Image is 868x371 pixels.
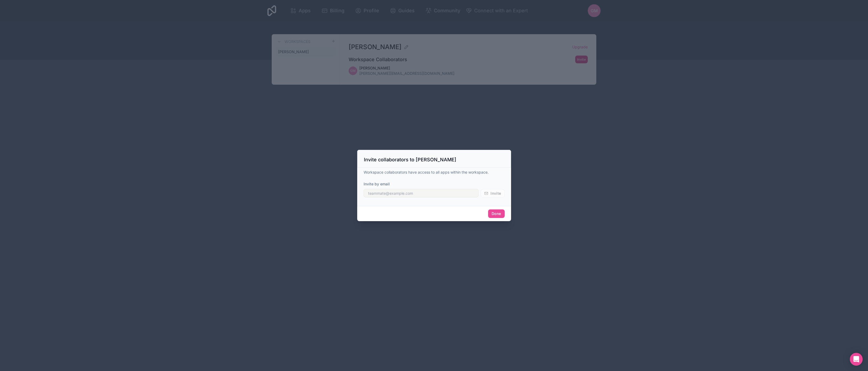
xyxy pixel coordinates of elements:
[364,181,390,187] label: Invite by email
[488,209,504,218] button: Done
[850,353,863,366] div: Open Intercom Messenger
[364,170,505,175] p: Workspace collaborators have access to all apps within the workspace.
[364,189,479,197] input: teammate@example.com
[364,157,456,163] h3: Invite collaborators to [PERSON_NAME]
